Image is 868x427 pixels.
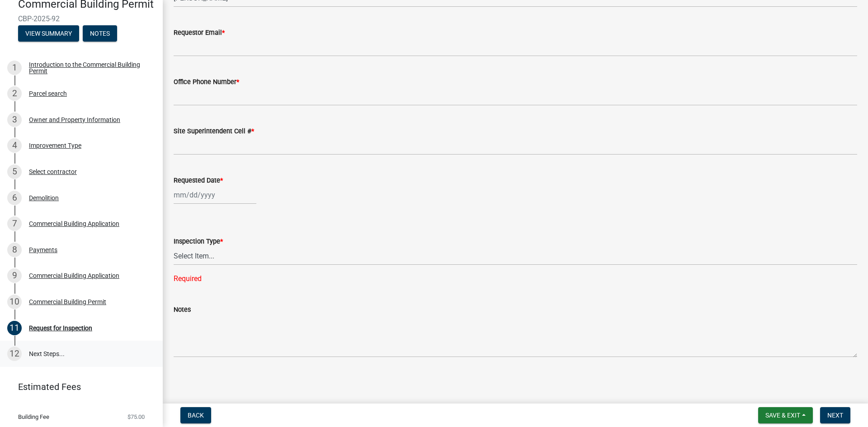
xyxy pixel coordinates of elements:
[827,412,843,419] span: Next
[29,299,106,305] div: Commercial Building Permit
[7,268,22,283] div: 9
[29,272,119,279] div: Commercial Building Application
[7,243,22,257] div: 8
[29,117,120,123] div: Owner and Property Information
[83,25,117,42] button: Notes
[29,90,67,97] div: Parcel search
[7,378,148,396] a: Estimated Fees
[7,216,22,231] div: 7
[7,61,22,75] div: 1
[7,138,22,153] div: 4
[7,191,22,205] div: 6
[174,79,239,85] label: Office Phone Number
[174,273,857,284] div: Required
[7,347,22,361] div: 12
[174,178,223,184] label: Requested Date
[7,295,22,309] div: 10
[758,407,813,423] button: Save & Exit
[29,61,148,74] div: Introduction to the Commercial Building Permit
[174,239,223,245] label: Inspection Type
[83,30,117,38] wm-modal-confirm: Notes
[174,186,256,204] input: mm/dd/yyyy
[7,164,22,179] div: 5
[29,247,57,253] div: Payments
[29,169,77,175] div: Select contractor
[18,30,79,38] wm-modal-confirm: Summary
[18,25,79,42] button: View Summary
[7,86,22,101] div: 2
[29,221,119,227] div: Commercial Building Application
[29,195,59,201] div: Demolition
[820,407,850,423] button: Next
[18,414,49,420] span: Building Fee
[29,325,92,331] div: Request for Inspection
[18,14,145,23] span: CBP-2025-92
[174,30,225,36] label: Requestor Email
[7,113,22,127] div: 3
[188,412,204,419] span: Back
[765,412,800,419] span: Save & Exit
[174,307,191,313] label: Notes
[180,407,211,423] button: Back
[7,321,22,335] div: 11
[174,128,254,135] label: Site Superintendent Cell #
[127,414,145,420] span: $75.00
[29,142,81,149] div: Improvement Type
